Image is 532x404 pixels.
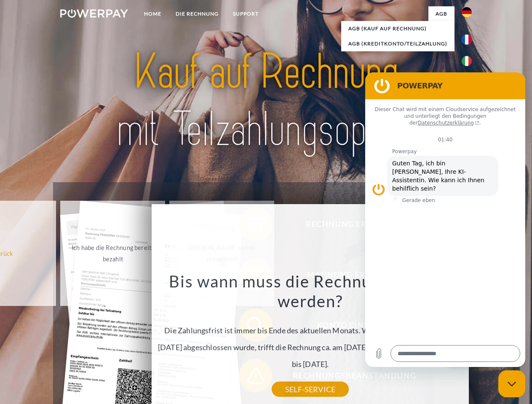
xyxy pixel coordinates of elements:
[341,36,454,51] a: AGB (Kreditkonto/Teilzahlung)
[226,6,266,21] a: SUPPORT
[462,35,472,45] img: fr
[60,9,128,18] img: logo-powerpay-white.svg
[168,6,226,21] a: DIE RECHNUNG
[341,21,454,36] a: AGB (Kauf auf Rechnung)
[498,370,525,397] iframe: Schaltfläche zum Öffnen des Messaging-Fensters; Konversation läuft
[137,6,168,21] a: Home
[272,382,349,397] a: SELF-SERVICE
[365,72,525,367] iframe: Messaging-Fenster
[428,6,454,21] a: agb
[65,242,160,265] div: Ich habe die Rechnung bereits bezahlt
[462,56,472,66] img: it
[80,40,452,161] img: title-powerpay_de.svg
[462,7,472,17] img: de
[157,271,464,389] div: Die Zahlungsfrist ist immer bis Ende des aktuellen Monats. Wenn die Bestellung z.B. am [DATE] abg...
[157,271,464,311] h3: Bis wann muss die Rechnung bezahlt werden?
